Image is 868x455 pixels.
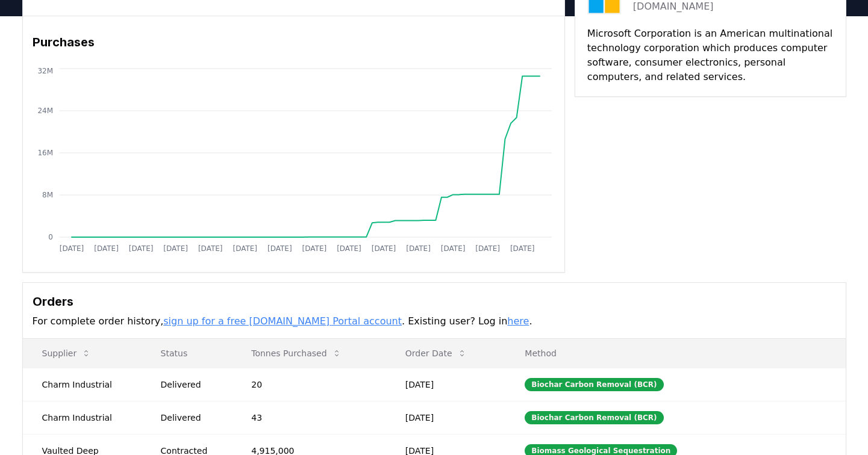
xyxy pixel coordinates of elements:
a: sign up for a free [DOMAIN_NAME] Portal account [163,315,402,327]
tspan: [DATE] [198,244,222,253]
tspan: 24M [37,107,53,115]
td: [DATE] [386,401,506,434]
tspan: [DATE] [406,244,431,253]
div: Biochar Carbon Removal (BCR) [525,411,663,424]
tspan: 32M [37,67,53,75]
div: Delivered [161,379,223,391]
button: Tonnes Purchased [242,341,351,365]
tspan: [DATE] [267,244,292,253]
h3: Purchases [33,33,555,51]
tspan: [DATE] [302,244,326,253]
p: For complete order history, . Existing user? Log in . [33,314,836,329]
div: Delivered [161,412,223,424]
td: 20 [232,368,386,401]
td: 43 [232,401,386,434]
a: here [507,315,529,327]
tspan: [DATE] [440,244,465,253]
p: Method [515,347,835,359]
td: Charm Industrial [23,368,142,401]
tspan: 16M [37,149,53,157]
tspan: [DATE] [163,244,188,253]
tspan: [DATE] [371,244,396,253]
tspan: [DATE] [233,244,257,253]
tspan: 8M [42,191,53,199]
tspan: [DATE] [59,244,84,253]
p: Microsoft Corporation is an American multinational technology corporation which produces computer... [587,26,834,84]
td: [DATE] [386,368,506,401]
p: Status [151,347,223,359]
tspan: [DATE] [510,244,534,253]
div: Biochar Carbon Removal (BCR) [525,378,663,391]
h3: Orders [33,292,836,311]
tspan: [DATE] [128,244,153,253]
tspan: [DATE] [94,244,119,253]
button: Order Date [396,341,476,365]
td: Charm Industrial [23,401,142,434]
tspan: 0 [48,233,53,241]
button: Supplier [33,341,101,365]
tspan: [DATE] [337,244,361,253]
tspan: [DATE] [475,244,500,253]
